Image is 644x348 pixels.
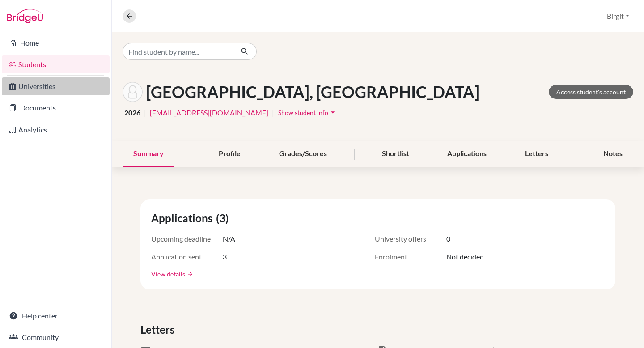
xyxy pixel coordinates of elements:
[151,233,223,244] span: Upcoming deadline
[2,121,110,139] a: Analytics
[436,141,497,167] div: Applications
[272,107,274,118] span: |
[278,106,338,119] button: Show student infoarrow_drop_down
[2,77,110,95] a: Universities
[375,251,446,262] span: Enrolment
[123,82,143,102] img: Carolina Ferrara's avatar
[278,109,328,116] span: Show student info
[185,271,193,277] a: arrow_forward
[603,8,633,25] button: Birgit
[151,251,223,262] span: Application sent
[123,43,233,60] input: Find student by name...
[593,141,633,167] div: Notes
[514,141,559,167] div: Letters
[268,141,338,167] div: Grades/Scores
[223,251,227,262] span: 3
[2,99,110,117] a: Documents
[150,107,268,118] a: [EMAIL_ADDRESS][DOMAIN_NAME]
[328,108,337,117] i: arrow_drop_down
[144,107,146,118] span: |
[2,34,110,52] a: Home
[7,9,43,23] img: Bridge-U
[208,141,251,167] div: Profile
[446,251,484,262] span: Not decided
[375,233,446,244] span: University offers
[2,55,110,73] a: Students
[549,85,633,99] a: Access student's account
[446,233,450,244] span: 0
[216,210,232,226] span: (3)
[123,141,174,167] div: Summary
[124,107,140,118] span: 2026
[371,141,420,167] div: Shortlist
[151,210,216,226] span: Applications
[140,322,178,338] span: Letters
[146,82,479,102] h1: [GEOGRAPHIC_DATA], [GEOGRAPHIC_DATA]
[2,307,110,325] a: Help center
[2,328,110,346] a: Community
[223,233,235,244] span: N/A
[151,269,185,279] a: View details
